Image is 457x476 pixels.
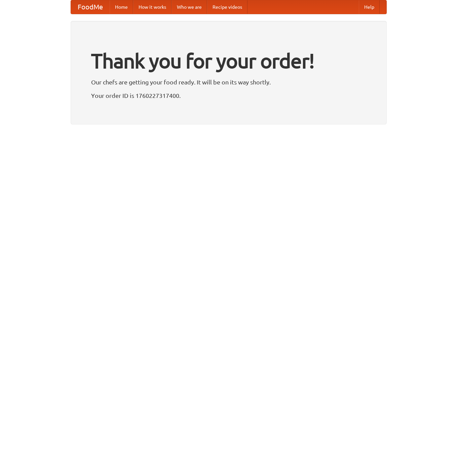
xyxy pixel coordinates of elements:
a: Help [359,0,380,14]
a: Home [110,0,133,14]
a: Who we are [172,0,207,14]
p: Your order ID is 1760227317400. [91,90,366,101]
a: How it works [133,0,172,14]
p: Our chefs are getting your food ready. It will be on its way shortly. [91,77,366,87]
a: FoodMe [71,0,110,14]
h1: Thank you for your order! [91,45,366,77]
a: Recipe videos [207,0,247,14]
